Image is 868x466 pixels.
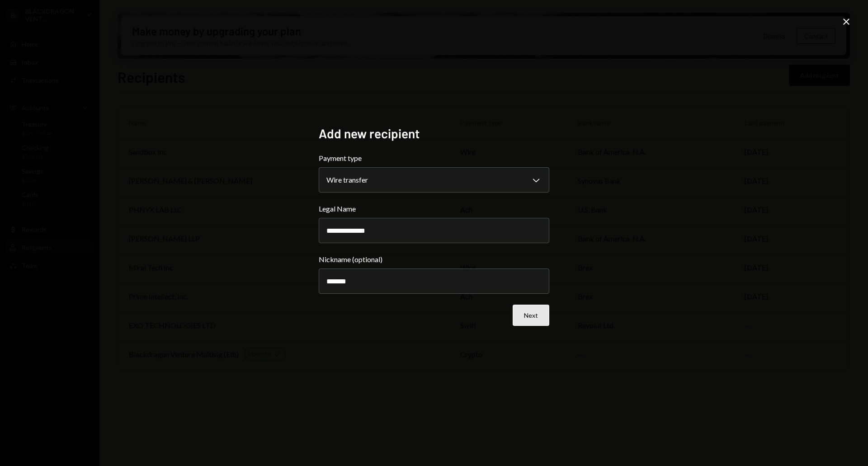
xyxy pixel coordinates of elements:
[513,305,549,326] button: Next
[319,254,549,265] label: Nickname (optional)
[319,203,549,214] label: Legal Name
[319,167,549,193] button: Payment type
[319,125,549,142] h2: Add new recipient
[319,153,549,164] label: Payment type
